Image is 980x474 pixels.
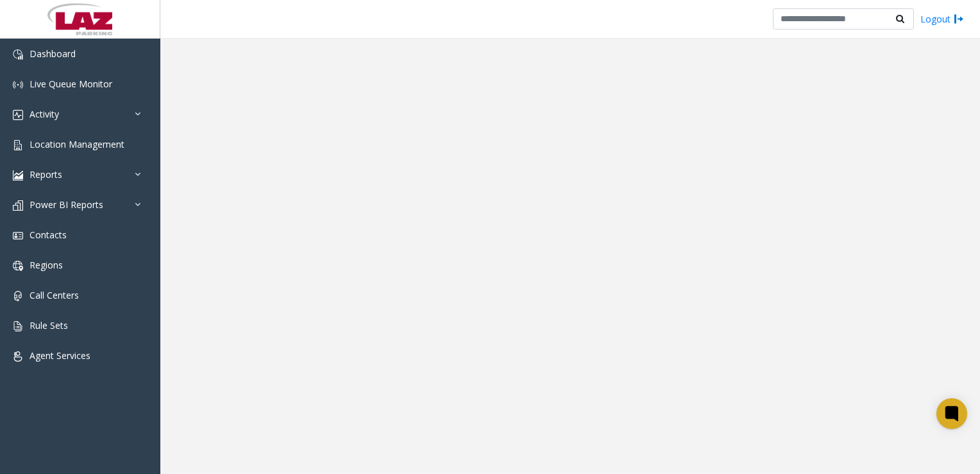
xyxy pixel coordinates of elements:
[13,321,23,331] img: 'icon'
[30,48,76,60] span: Dashboard
[13,291,23,301] img: 'icon'
[13,170,23,180] img: 'icon'
[30,319,68,331] span: Rule Sets
[30,349,90,362] span: Agent Services
[13,110,23,120] img: 'icon'
[954,12,964,26] img: logout
[30,138,124,150] span: Location Management
[30,108,59,120] span: Activity
[30,78,112,90] span: Live Queue Monitor
[13,261,23,271] img: 'icon'
[13,231,23,241] img: 'icon'
[13,140,23,150] img: 'icon'
[13,80,23,90] img: 'icon'
[30,259,63,271] span: Regions
[30,168,62,180] span: Reports
[920,12,964,26] a: Logout
[30,289,79,301] span: Call Centers
[13,351,23,362] img: 'icon'
[13,200,23,211] img: 'icon'
[30,229,67,241] span: Contacts
[13,49,23,60] img: 'icon'
[30,198,103,211] span: Power BI Reports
